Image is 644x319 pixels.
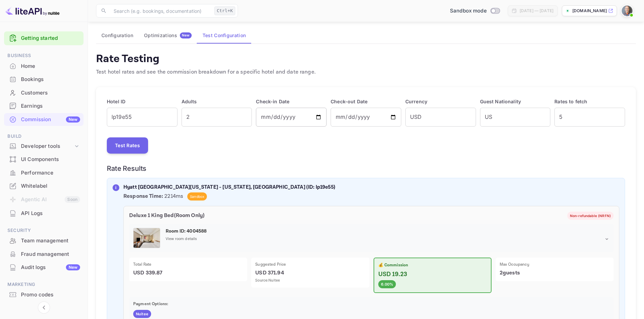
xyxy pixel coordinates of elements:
[133,269,243,277] p: USD 339.87
[66,264,80,270] div: New
[256,98,327,105] p: Check-in Date
[378,270,487,279] p: USD 19.23
[182,98,252,105] p: Adults
[4,153,84,166] div: UI Components
[107,98,177,105] p: Hotel ID
[4,180,84,192] a: Whitelabel
[4,227,84,234] span: Security
[107,137,148,154] button: Test Rates
[21,169,80,177] div: Performance
[107,108,177,127] input: e.g., lp1897
[4,86,84,100] div: Customers
[255,278,365,284] p: Source: Nuitee
[38,301,50,314] button: Collapse navigation
[21,237,80,245] div: Team management
[21,89,80,97] div: Customers
[4,153,84,165] a: UI Components
[96,68,316,76] p: Test hotel rates and see the commission breakdown for a specific hotel and date range.
[405,108,476,127] input: USD
[144,32,192,38] div: Optimizations
[4,31,84,45] div: Getting started
[166,236,197,242] p: View room details
[378,282,396,287] span: 6.00%
[4,234,84,247] a: Team management
[500,269,610,277] p: 2 guests
[197,27,251,44] button: Test Configuration
[520,8,553,14] div: [DATE] — [DATE]
[21,142,73,150] div: Developer tools
[21,62,80,70] div: Home
[255,262,365,268] p: Suggested Price
[96,52,316,65] h4: Rate Testing
[133,301,610,307] p: Payment Options:
[4,248,84,261] div: Fraud management
[4,52,84,59] span: Business
[96,27,139,44] button: Configuration
[331,98,401,105] p: Check-out Date
[4,180,84,193] div: Whitelabel
[134,228,160,248] img: Room
[110,4,212,18] input: Search (e.g. bookings, documentation)
[480,98,551,105] p: Guest Nationality
[166,236,610,242] div: View room details
[405,98,476,105] p: Currency
[450,7,487,15] span: Sandbox mode
[4,133,84,140] span: Build
[21,116,80,124] div: Commission
[4,207,84,219] a: API Logs
[21,156,80,163] div: UI Components
[4,261,84,273] a: Audit logsNew
[4,166,84,179] a: Performance
[378,262,487,268] p: 💰 Commission
[255,269,365,277] p: USD 371.94
[4,113,84,126] div: CommissionNew
[4,73,84,85] a: Bookings
[4,166,84,180] div: Performance
[500,262,610,268] p: Max Occupancy
[4,207,84,220] div: API Logs
[4,281,84,288] span: Marketing
[4,248,84,260] a: Fraud management
[4,234,84,247] div: Team management
[4,140,84,152] div: Developer tools
[4,60,84,72] a: Home
[180,33,192,37] span: New
[21,250,80,258] div: Fraud management
[129,212,205,220] p: Deluxe 1 King Bed ( Room Only )
[123,192,619,201] p: 2214ms
[187,194,207,199] span: Sandbox
[4,288,84,301] div: Promo codes
[4,73,84,86] div: Bookings
[4,261,84,274] div: Audit logsNew
[4,113,84,126] a: CommissionNew
[567,213,614,218] span: Non-refundable (NRFN)
[480,108,551,127] input: US
[4,288,84,301] a: Promo codes
[133,262,243,268] p: Total Rate
[107,164,625,172] h6: Rate Results
[21,210,80,217] div: API Logs
[21,264,80,271] div: Audit logs
[447,7,502,15] div: Switch to Production mode
[66,116,80,123] div: New
[133,311,151,317] span: Nuitee
[166,228,610,235] p: Room ID: 4004588
[572,8,607,14] p: [DOMAIN_NAME]
[123,193,163,200] strong: Response Time:
[21,76,80,83] div: Bookings
[214,6,235,15] div: Ctrl+K
[5,5,59,16] img: LiteAPI logo
[554,98,625,105] p: Rates to fetch
[21,102,80,110] div: Earnings
[21,34,80,42] a: Getting started
[21,291,80,299] div: Promo codes
[622,5,633,16] img: Neville van Jaarsveld
[4,100,84,112] a: Earnings
[4,86,84,99] a: Customers
[21,182,80,190] div: Whitelabel
[123,184,619,191] p: Hyatt [GEOGRAPHIC_DATA][US_STATE] - [US_STATE], [GEOGRAPHIC_DATA] (ID: lp19e55)
[4,100,84,113] div: Earnings
[115,185,116,191] p: i
[4,60,84,73] div: Home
